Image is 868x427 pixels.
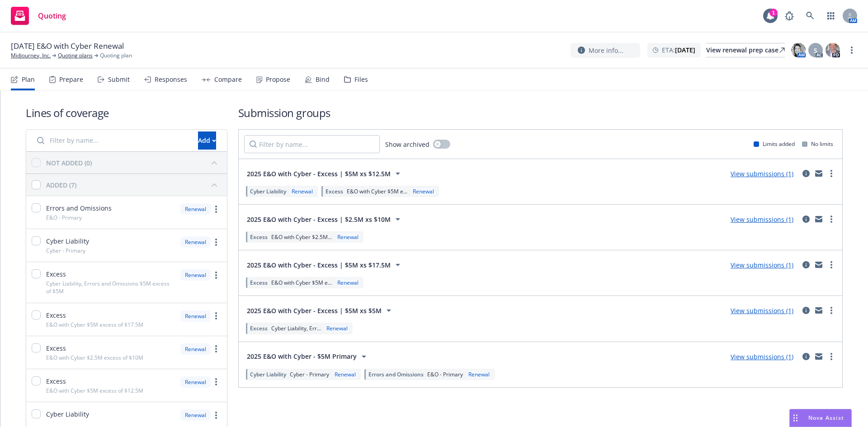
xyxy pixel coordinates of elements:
button: More info... [571,43,640,58]
button: ADDED (7) [46,178,222,192]
a: Switch app [822,7,840,25]
span: Cyber Liability [46,236,89,246]
button: 2025 E&O with Cyber - $5M Primary [244,347,372,366]
span: Excess [250,324,268,332]
div: Files [354,76,368,83]
a: View submissions (1) [731,306,793,315]
span: Excess [250,233,268,241]
a: Report a Bug [780,7,798,25]
div: Responses [155,76,187,83]
a: more [826,168,837,179]
span: S [814,46,817,55]
a: View submissions (1) [731,169,793,178]
div: Renewal [180,236,211,248]
div: Renewal [180,203,211,215]
h1: Lines of coverage [26,105,227,120]
div: Submit [108,76,130,83]
div: 1 [769,9,778,17]
div: Limits added [754,140,795,148]
div: Renewal [180,409,211,421]
a: circleInformation [801,168,811,179]
a: mail [813,259,824,270]
h1: Submission groups [238,105,843,120]
span: 2025 E&O with Cyber - Excess | $5M xs $5M [247,306,382,315]
span: Cyber Liability [250,188,286,195]
span: 2025 E&O with Cyber - Excess | $2.5M xs $10M [247,215,391,224]
span: Cyber Liability [46,409,89,419]
div: Add [198,132,216,149]
span: E&O with Cyber $5M e... [347,188,407,195]
div: Renewal [180,376,211,388]
span: Nova Assist [808,414,844,422]
span: Excess [46,269,66,279]
span: Errors and Omissions [368,371,424,378]
span: Excess [46,343,66,353]
span: [DATE] E&O with Cyber Renewal [11,41,124,52]
button: Add [198,131,216,150]
span: E&O with Cyber $2.5M... [271,233,332,241]
a: more [826,351,837,362]
span: 2025 E&O with Cyber - $5M Primary [247,352,357,361]
div: ADDED (7) [46,180,76,190]
div: Renewal [180,269,211,281]
a: more [826,305,837,316]
span: E&O with Cyber $5M excess of $12.5M [46,387,143,394]
div: No limits [802,140,833,148]
span: E&O - Primary [46,214,82,221]
a: Search [801,7,819,25]
a: more [826,214,837,225]
span: Excess [46,376,66,386]
div: NOT ADDED (0) [46,158,92,168]
img: photo [791,43,806,57]
div: Renewal [467,371,491,378]
span: Show archived [385,140,429,149]
a: more [211,376,222,387]
a: more [211,204,222,215]
div: Renewal [290,188,315,195]
span: E&O - Primary [427,371,463,378]
a: View submissions (1) [731,215,793,224]
input: Filter by name... [32,131,193,150]
a: mail [813,214,824,225]
a: more [211,237,222,248]
a: View submissions (1) [731,261,793,269]
a: Midjourney, Inc. [11,52,51,60]
a: mail [813,305,824,316]
div: Compare [214,76,242,83]
a: circleInformation [801,214,811,225]
div: Renewal [180,310,211,322]
a: mail [813,351,824,362]
div: Renewal [333,371,358,378]
div: Renewal [335,233,360,241]
div: Prepare [59,76,83,83]
span: Excess [250,279,268,286]
div: Renewal [411,188,436,195]
span: Errors and Omissions [46,203,112,213]
a: circleInformation [801,305,811,316]
div: Propose [266,76,290,83]
span: ETA : [662,45,695,55]
div: Renewal [180,343,211,355]
input: Filter by name... [244,135,380,153]
span: Quoting [38,12,66,19]
div: Plan [22,76,35,83]
span: E&O with Cyber $2.5M excess of $10M [46,354,143,361]
span: Cyber Liability, Err... [271,324,321,332]
strong: [DATE] [675,46,695,54]
a: View submissions (1) [731,352,793,361]
img: photo [826,43,840,57]
div: Drag to move [790,409,801,427]
button: 2025 E&O with Cyber - Excess | $5M xs $17.5M [244,256,406,274]
div: Renewal [335,279,360,286]
a: more [211,343,222,354]
a: more [211,310,222,321]
a: Quoting [7,3,70,28]
a: circleInformation [801,351,811,362]
button: 2025 E&O with Cyber - Excess | $2.5M xs $10M [244,210,406,228]
span: Excess [325,188,343,195]
a: more [846,45,857,56]
div: Renewal [325,324,349,332]
span: 2025 E&O with Cyber - Excess | $5M xs $17.5M [247,260,391,270]
a: Quoting plans [58,52,93,60]
span: 2025 E&O with Cyber - Excess | $5M xs $12.5M [247,169,391,178]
